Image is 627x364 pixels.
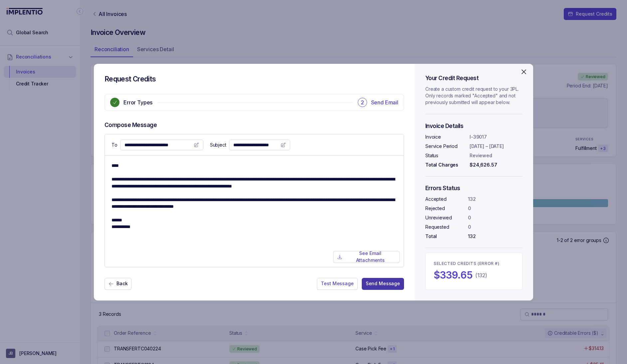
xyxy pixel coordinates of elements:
div: [EMAIL_ADDRESS][DOMAIN_NAME] [124,138,191,152]
h4: Request Credits [104,74,404,84]
p: Send Email [371,98,398,106]
p: SELECTED CREDITS (ERROR #) [434,261,514,266]
p: 0 [468,214,522,221]
p: $24,626.57 [470,162,522,168]
p: 132 [468,233,522,240]
p: 0 [468,224,522,230]
p: 132 [468,196,522,202]
li: Stepper Send Email [358,98,398,107]
p: Create a custom credit request to your 3PL. Only records marked "Accepted" and not previously sub... [425,86,522,106]
p: Status [425,152,467,159]
p: Rejected [425,205,465,212]
p: Total Charges [425,162,467,168]
svg: Close [520,68,528,76]
p: Subject [210,142,226,148]
p: Error Types [123,98,152,106]
p: Service Period [425,143,467,150]
p: See Email Attachments [345,250,396,264]
p: 2 [361,98,364,106]
p: Invoice [425,134,467,140]
h5: Invoice Details [425,122,522,130]
p: Unreviewed [425,214,465,221]
ul: Stepper Group [104,94,404,111]
p: [DATE] – [DATE] [470,143,522,150]
p: Back [116,280,127,287]
h5: Your Credit Request [425,74,522,82]
button: See Email Attachments [333,251,400,263]
h5: Compose Message [104,121,404,129]
p: To [111,142,117,148]
p: 0 [468,205,522,212]
button: Back [104,278,131,290]
li: Stepper Error Types [110,98,152,107]
p: Total [425,233,465,240]
button: Send Message [362,278,404,290]
h5: Errors Status [425,184,522,192]
button: Test Message [317,278,357,290]
p: Reviewed [470,152,522,159]
h2: $339.65 [434,269,473,282]
p: Test Message [321,280,353,287]
p: Requested [425,224,465,230]
p: (132) [475,271,487,279]
p: Accepted [425,196,465,202]
p: Send Message [366,280,400,287]
div: True Classic: I-39017 [233,142,278,148]
p: I-39017 [470,134,522,140]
